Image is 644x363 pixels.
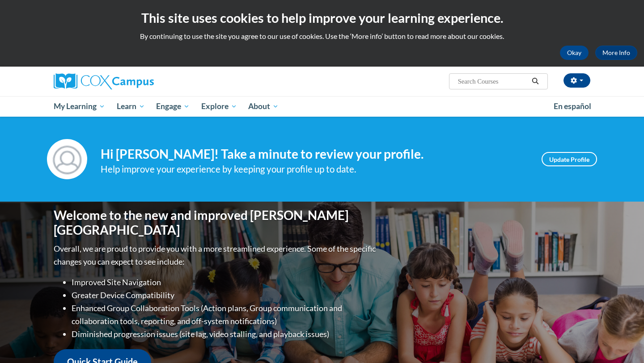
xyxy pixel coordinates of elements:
[150,96,195,117] a: Engage
[54,101,105,112] span: My Learning
[608,327,637,356] iframe: Button to launch messaging window
[7,9,637,27] h2: This site uses cookies to help improve your learning experience.
[7,31,637,41] p: By continuing to use the site you agree to our use of cookies. Use the ‘More info’ button to read...
[554,101,591,111] span: En español
[54,242,378,268] p: Overall, we are proud to provide you with a more streamlined experience. Some of the specific cha...
[156,101,190,112] span: Engage
[563,73,590,88] button: Account Settings
[201,101,237,112] span: Explore
[54,73,224,89] a: Cox Campus
[72,289,378,302] li: Greater Device Compatibility
[595,46,637,60] a: More Info
[40,96,604,117] div: Main menu
[529,76,542,87] button: Search
[54,73,154,89] img: Cox Campus
[72,328,378,341] li: Diminished progression issues (site lag, video stalling, and playback issues)
[101,162,528,177] div: Help improve your experience by keeping your profile up to date.
[101,147,528,162] h4: Hi [PERSON_NAME]! Take a minute to review your profile.
[243,96,285,117] a: About
[457,76,529,87] input: Search Courses
[195,96,243,117] a: Explore
[47,139,87,179] img: Profile Image
[72,276,378,289] li: Improved Site Navigation
[111,96,151,117] a: Learn
[54,208,378,238] h1: Welcome to the new and improved [PERSON_NAME][GEOGRAPHIC_DATA]
[542,152,597,166] a: Update Profile
[48,96,111,117] a: My Learning
[560,46,589,60] button: Okay
[248,101,279,112] span: About
[548,97,597,116] a: En español
[117,101,145,112] span: Learn
[72,302,378,328] li: Enhanced Group Collaboration Tools (Action plans, Group communication and collaboration tools, re...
